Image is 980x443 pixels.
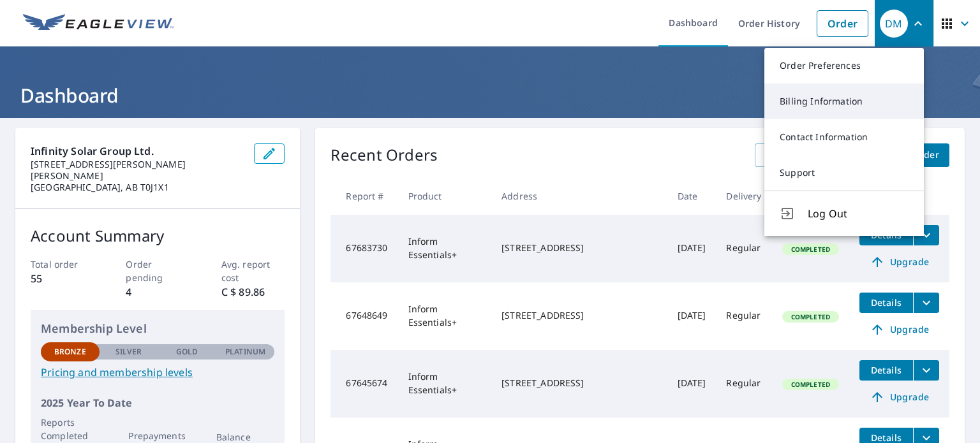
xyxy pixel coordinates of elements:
[330,350,397,418] td: 67645674
[41,395,274,410] p: 2025 Year To Date
[667,350,716,418] td: [DATE]
[330,177,397,215] th: Report #
[716,215,771,282] td: Regular
[867,254,932,270] span: Upgrade
[764,84,924,119] a: Billing Information
[913,360,939,381] button: filesDropdownBtn-67645674
[31,159,244,182] p: [STREET_ADDRESS][PERSON_NAME][PERSON_NAME]
[764,48,924,84] a: Order Preferences
[867,322,932,337] span: Upgrade
[817,10,868,37] a: Order
[501,377,657,389] div: [STREET_ADDRESS]
[755,143,845,167] a: View All Orders
[859,252,939,272] a: Upgrade
[859,293,913,313] button: detailsBtn-67648649
[764,191,924,236] button: Log Out
[667,177,716,215] th: Date
[398,282,492,350] td: Inform Essentials+
[31,224,285,247] p: Account Summary
[667,215,716,282] td: [DATE]
[716,350,771,418] td: Regular
[764,119,924,155] a: Contact Information
[330,143,438,167] p: Recent Orders
[54,346,86,358] p: Bronze
[783,380,838,389] span: Completed
[867,296,905,309] span: Details
[913,225,939,245] button: filesDropdownBtn-67683730
[41,416,100,442] p: Reports Completed
[41,320,274,337] p: Membership Level
[330,215,397,282] td: 67683730
[15,82,965,108] h1: Dashboard
[501,309,657,322] div: [STREET_ADDRESS]
[128,429,187,442] p: Prepayments
[31,182,244,193] p: [GEOGRAPHIC_DATA], AB T0J1X1
[330,282,397,350] td: 67648649
[867,389,932,405] span: Upgrade
[783,312,838,321] span: Completed
[225,346,265,358] p: Platinum
[398,215,492,282] td: Inform Essentials+
[31,258,94,271] p: Total order
[859,360,913,381] button: detailsBtn-67645674
[764,155,924,191] a: Support
[491,177,667,215] th: Address
[880,10,908,38] div: DM
[859,319,939,340] a: Upgrade
[783,245,838,254] span: Completed
[859,387,939,407] a: Upgrade
[221,258,285,284] p: Avg. report cost
[23,14,174,33] img: EV Logo
[716,177,771,215] th: Delivery
[126,258,189,284] p: Order pending
[221,284,285,300] p: C $ 89.86
[115,346,142,358] p: Silver
[41,365,274,380] a: Pricing and membership levels
[398,350,492,418] td: Inform Essentials+
[398,177,492,215] th: Product
[808,206,909,221] span: Log Out
[667,282,716,350] td: [DATE]
[176,346,198,358] p: Gold
[31,143,244,159] p: Infinity Solar Group Ltd.
[126,284,189,300] p: 4
[716,282,771,350] td: Regular
[913,293,939,313] button: filesDropdownBtn-67648649
[867,364,905,376] span: Details
[501,242,657,254] div: [STREET_ADDRESS]
[31,271,94,286] p: 55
